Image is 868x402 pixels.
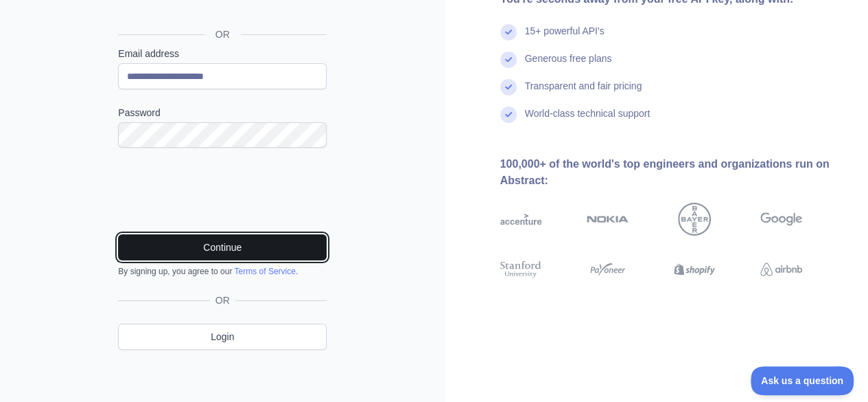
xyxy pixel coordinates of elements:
[118,106,327,120] label: Password
[234,267,295,276] a: Terms of Service
[500,203,542,236] img: accenture
[500,79,517,96] img: check mark
[525,79,642,107] div: Transparent and fair pricing
[525,107,650,134] div: World-class technical support
[587,259,629,280] img: payoneer
[525,24,605,52] div: 15+ powerful API's
[760,259,802,280] img: airbnb
[525,52,612,79] div: Generous free plans
[500,52,517,68] img: check mark
[674,259,716,280] img: shopify
[760,203,802,236] img: google
[678,203,711,236] img: bayer
[118,266,327,277] div: By signing up, you agree to our .
[210,293,235,307] span: OR
[500,156,847,189] div: 100,000+ of the world's top engineers and organizations run on Abstract:
[118,324,327,350] a: Login
[500,107,517,123] img: check mark
[500,259,542,280] img: stanford university
[204,27,241,41] span: OR
[587,203,629,236] img: nokia
[118,47,327,60] label: Email address
[500,24,517,41] img: check mark
[118,234,327,260] button: Continue
[751,366,854,395] iframe: Toggle Customer Support
[118,164,327,218] iframe: reCAPTCHA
